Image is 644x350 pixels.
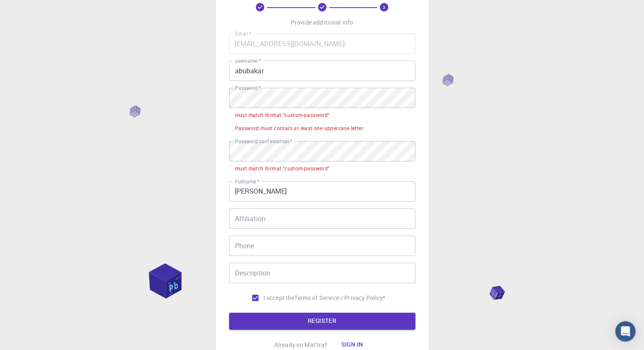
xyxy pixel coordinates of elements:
div: Password must contain at least one uppercase letter [235,124,363,133]
label: username [235,57,261,64]
label: Password confirmation [235,138,292,145]
button: REGISTER [229,313,415,330]
div: must match format "custom-password" [235,164,330,173]
label: Fullname [235,178,260,185]
label: Password [235,84,261,92]
div: Open Intercom Messenger [615,321,636,342]
a: Terms of Service / Privacy Policy* [294,294,385,302]
p: Already on Mat3ra? [274,341,328,349]
span: I accept the [263,294,295,302]
label: Email [235,30,251,37]
p: Provide additional info [291,18,353,27]
div: must match format "custom-password" [235,111,330,119]
p: Terms of Service / Privacy Policy * [294,294,385,302]
text: 3 [383,4,385,10]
